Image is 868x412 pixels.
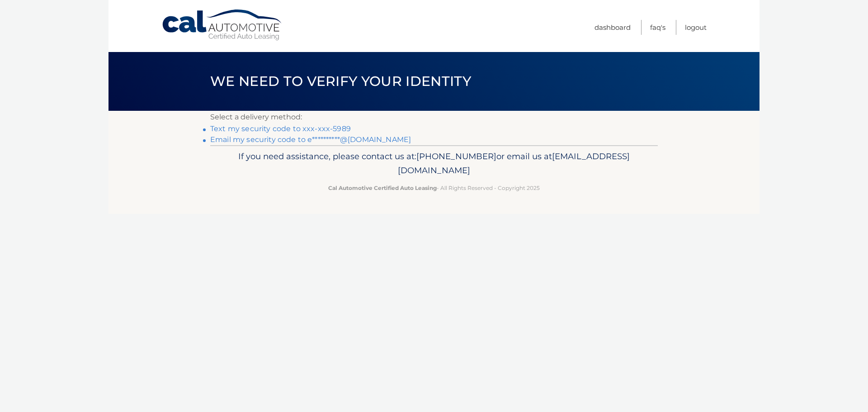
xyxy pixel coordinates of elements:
a: FAQ's [650,20,665,35]
a: Text my security code to xxx-xxx-5989 [210,124,351,133]
p: - All Rights Reserved - Copyright 2025 [216,183,652,193]
a: Dashboard [594,20,631,35]
p: Select a delivery method: [210,111,658,123]
a: Email my security code to e**********@[DOMAIN_NAME] [210,135,411,144]
a: Cal Automotive [161,9,283,41]
span: We need to verify your identity [210,73,471,90]
span: [PHONE_NUMBER] [416,151,496,161]
p: If you need assistance, please contact us at: or email us at [216,149,652,178]
a: Logout [685,20,707,35]
strong: Cal Automotive Certified Auto Leasing [328,185,437,191]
